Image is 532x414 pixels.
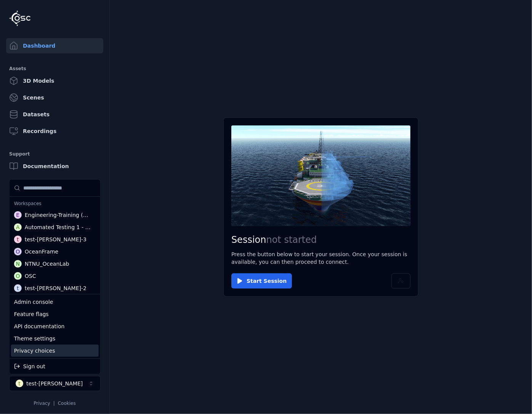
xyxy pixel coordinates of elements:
[25,236,87,243] div: test-[PERSON_NAME]-3
[11,345,99,357] div: Privacy choices
[14,260,22,268] div: N
[10,359,100,374] div: Suggestions
[11,308,99,320] div: Feature flags
[11,296,99,308] div: Admin console
[14,211,22,219] div: E
[25,260,69,268] div: NTNU_OceanLab
[11,198,99,209] div: Workspaces
[25,211,91,219] div: Engineering-Training (SSO Staging)
[10,294,100,358] div: Suggestions
[25,284,87,292] div: test-[PERSON_NAME]-2
[14,236,22,243] div: t
[10,180,100,294] div: Suggestions
[14,284,22,292] div: t
[25,248,58,255] div: OceanFrame
[14,248,22,255] div: O
[11,320,99,332] div: API documentation
[11,332,99,345] div: Theme settings
[14,223,22,231] div: A
[14,272,22,280] div: O
[11,360,99,372] div: Sign out
[25,223,91,231] div: Automated Testing 1 - Playwright
[25,272,36,280] div: OSC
